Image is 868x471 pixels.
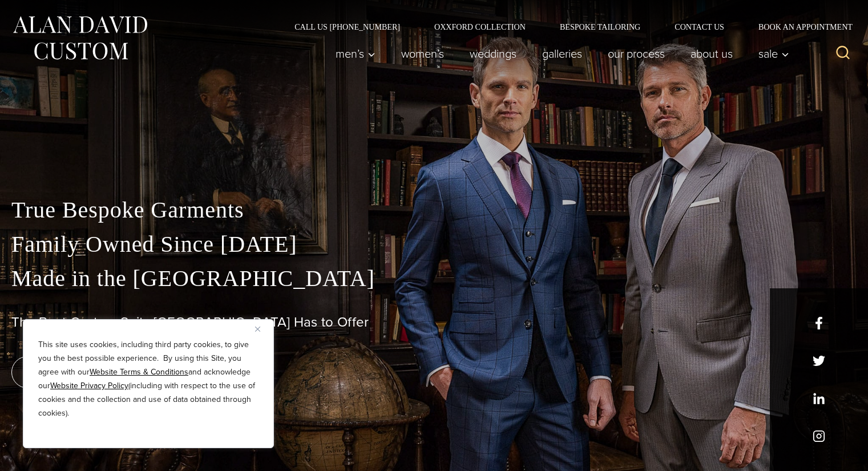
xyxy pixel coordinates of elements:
nav: Secondary Navigation [277,23,857,31]
img: Close [255,327,260,332]
a: About Us [678,42,746,65]
a: Our Process [595,42,678,65]
a: Women’s [389,42,457,65]
a: Book an Appointment [741,23,857,31]
a: book an appointment [11,356,171,388]
a: weddings [457,42,530,65]
button: Close [255,322,269,336]
span: Sale [758,48,789,59]
p: This site uses cookies, including third party cookies, to give you the best possible experience. ... [38,338,259,420]
button: View Search Form [829,40,857,67]
a: Call Us [PHONE_NUMBER] [277,23,417,31]
p: True Bespoke Garments Family Owned Since [DATE] Made in the [GEOGRAPHIC_DATA] [11,193,857,296]
a: Website Terms & Conditions [90,366,188,378]
a: Oxxford Collection [417,23,543,31]
a: Galleries [530,42,595,65]
a: Website Privacy Policy [50,380,128,392]
a: Bespoke Tailoring [543,23,657,31]
img: Alan David Custom [11,13,148,63]
nav: Primary Navigation [323,42,796,65]
span: Men’s [336,48,376,59]
a: Contact Us [657,23,741,31]
h1: The Best Custom Suits [GEOGRAPHIC_DATA] Has to Offer [11,314,857,331]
